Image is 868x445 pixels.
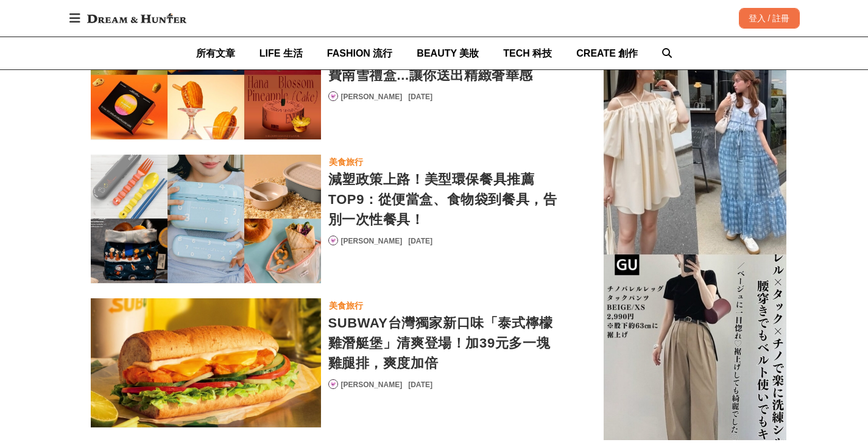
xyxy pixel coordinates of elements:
[329,155,363,169] div: 美食旅行
[341,91,403,102] a: [PERSON_NAME]
[196,37,235,69] a: 所有文章
[91,298,321,428] a: SUBWAY台灣獨家新口味「泰式檸檬雞潛艇堡」清爽登場！加39元多一塊雞腿排，爽度加倍
[417,48,479,58] span: BEAUTY 美妝
[408,91,432,102] div: [DATE]
[503,37,552,69] a: TECH 科技
[417,37,479,69] a: BEAUTY 美妝
[259,37,303,69] a: LIFE 生活
[329,92,337,100] img: Avatar
[328,298,364,313] a: 美食旅行
[328,155,364,169] a: 美食旅行
[604,69,786,440] img: 150cm小個子女生穿搭技巧，掌握「高腰線」比例，視覺增高5cm以上，不再只是可愛也能時髦有型！
[328,379,338,389] a: Avatar
[91,10,321,140] a: 2025中秋禮盒推薦：除了傳統月餅，金箔蛋黃酥、冰淇淋月餅、瑪德蓮與費南雪禮盒...讓你送出精緻奢華感
[576,48,638,58] span: CREATE 創作
[408,236,432,247] div: [DATE]
[576,37,638,69] a: CREATE 創作
[327,48,393,58] span: FASHION 流行
[259,48,303,58] span: LIFE 生活
[196,48,235,58] span: 所有文章
[329,299,363,312] div: 美食旅行
[341,236,403,247] a: [PERSON_NAME]
[328,169,559,230] a: 減塑政策上路！美型環保餐具推薦TOP9：從便當盒、食物袋到餐具，告別一次性餐具！
[329,380,337,388] img: Avatar
[328,91,338,101] a: Avatar
[91,155,321,284] a: 減塑政策上路！美型環保餐具推薦TOP9：從便當盒、食物袋到餐具，告別一次性餐具！
[328,313,559,373] a: SUBWAY台灣獨家新口味「泰式檸檬雞潛艇堡」清爽登場！加39元多一塊雞腿排，爽度加倍
[327,37,393,69] a: FASHION 流行
[81,7,192,29] img: Dream & Hunter
[329,236,337,245] img: Avatar
[503,48,552,58] span: TECH 科技
[408,379,432,390] div: [DATE]
[341,379,403,390] a: [PERSON_NAME]
[739,8,800,29] div: 登入 / 註冊
[328,236,338,245] a: Avatar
